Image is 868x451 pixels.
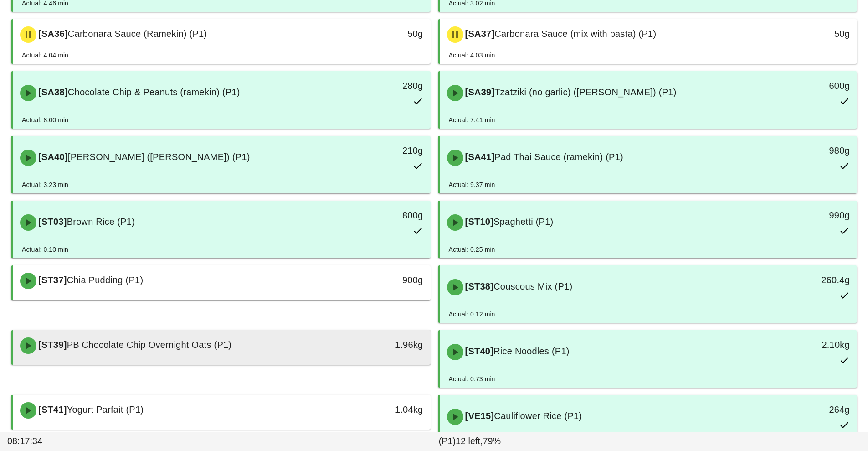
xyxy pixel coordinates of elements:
div: 600g [757,78,850,93]
span: Couscous Mix (P1) [493,281,572,291]
span: Cauliflower Rice (P1) [494,411,582,421]
span: Carbonara Sauce (Ramekin) (P1) [68,29,207,39]
span: [PERSON_NAME] ([PERSON_NAME]) (P1) [68,152,250,162]
span: [SA38] [36,87,68,97]
span: Tzatziki (no garlic) ([PERSON_NAME]) (P1) [494,87,676,97]
div: Actual: 0.12 min [449,309,495,319]
span: [ST10] [463,217,494,227]
span: Pad Thai Sauce (ramekin) (P1) [494,152,623,162]
div: 08:17:34 [5,433,77,450]
span: Chia Pudding (P1) [67,275,144,285]
div: 280g [330,78,423,93]
span: Rice Noodles (P1) [493,346,570,356]
span: Yogurt Parfait (P1) [67,404,144,415]
div: 990g [757,208,850,223]
div: 50g [757,26,850,41]
div: (P1) 79% [77,433,863,450]
div: 800g [330,208,423,223]
div: Actual: 4.03 min [449,50,495,60]
span: [ST03] [36,217,67,227]
div: Actual: 0.73 min [449,374,495,384]
span: [ST37] [36,275,67,285]
div: Actual: 7.41 min [449,115,495,125]
div: Actual: 4.04 min [22,50,68,60]
span: [ST40] [463,346,494,356]
div: 50g [330,26,423,41]
span: Brown Rice (P1) [67,217,135,227]
span: [ST38] [463,281,494,291]
div: 900g [330,273,423,287]
span: Chocolate Chip & Peanuts (ramekin) (P1) [68,87,240,97]
span: [ST39] [36,340,67,350]
span: [SA41] [463,152,495,162]
span: [ST41] [36,404,67,415]
div: Actual: 8.00 min [22,115,68,125]
span: [VE15] [463,411,494,421]
div: 260.4g [757,273,850,287]
div: 1.04kg [330,402,423,417]
div: Actual: 3.23 min [22,180,68,190]
span: [SA37] [463,29,495,39]
span: Carbonara Sauce (mix with pasta) (P1) [494,29,656,39]
span: 12 left, [456,436,483,446]
div: 1.96kg [330,337,423,352]
div: 264g [757,402,850,417]
span: PB Chocolate Chip Overnight Oats (P1) [67,340,232,350]
div: Actual: 0.25 min [449,244,495,254]
div: Actual: 9.37 min [449,180,495,190]
span: [SA40] [36,152,68,162]
span: [SA36] [36,29,68,39]
div: Actual: 0.10 min [22,244,68,254]
div: 980g [757,143,850,158]
span: Spaghetti (P1) [493,217,553,227]
div: 2.10kg [757,337,850,352]
span: [SA39] [463,87,495,97]
div: 210g [330,143,423,158]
